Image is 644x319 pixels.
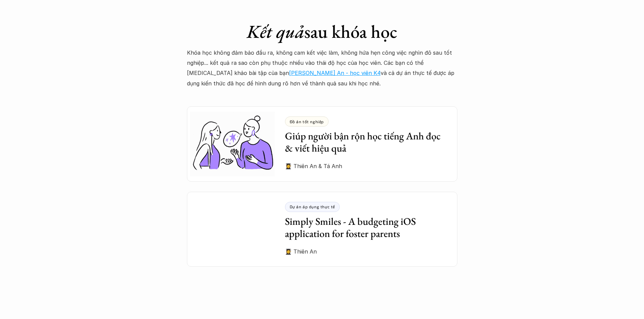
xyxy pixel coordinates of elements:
[187,106,457,181] a: Đồ án tốt nghiệpGiúp người bận rộn học tiếng Anh đọc & viết hiệu quả👩‍🎓 Thiên An & Tá Anh
[187,21,457,43] h1: sau khóa học
[285,161,447,171] p: 👩‍🎓 Thiên An & Tá Anh
[285,215,447,240] h3: Simply Smiles - A budgeting iOS application for foster parents
[285,246,447,257] p: 👩‍🎓 Thiên An
[290,119,324,124] p: Đồ án tốt nghiệp
[187,192,457,267] a: Dự án áp dụng thực tếSimply Smiles - A budgeting iOS application for foster parents👩‍🎓 Thiên An
[187,48,457,89] p: Khóa học không đảm bảo đầu ra, không cam kết việc làm, không hứa hẹn công việc nghìn đô sau tốt n...
[289,70,381,76] a: [PERSON_NAME] An - học viên K4
[285,130,447,154] h3: Giúp người bận rộn học tiếng Anh đọc & viết hiệu quả
[247,20,304,43] em: Kết quả
[290,204,335,209] p: Dự án áp dụng thực tế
